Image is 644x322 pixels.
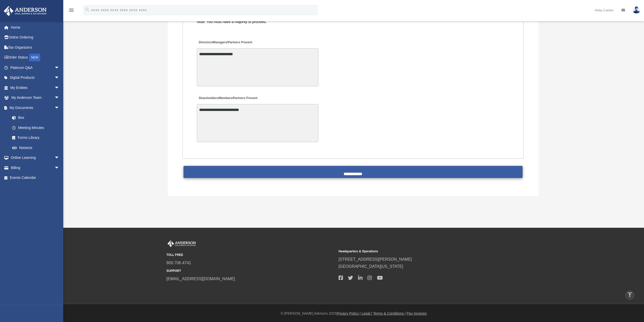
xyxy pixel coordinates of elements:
[54,163,65,173] span: arrow_drop_down
[339,249,507,254] small: Headquarters & Operations
[4,32,67,43] a: Online Ordering
[29,54,40,61] div: NEW
[625,290,635,300] a: vertical_align_top
[4,163,67,173] a: Billingarrow_drop_down
[362,311,372,315] a: Legal |
[339,264,403,269] a: [GEOGRAPHIC_DATA][US_STATE]
[7,133,67,143] a: Forms Library
[167,252,335,258] small: TOLL FREE
[68,7,74,13] i: menu
[167,261,191,265] a: 800.706.4741
[7,143,67,153] a: Notarize
[54,73,65,83] span: arrow_drop_down
[197,39,254,46] label: Directors/Managers/Partners Present
[4,22,67,32] a: Home
[63,310,644,317] div: © [PERSON_NAME] Advisors 2025
[4,63,67,73] a: Platinum Q&Aarrow_drop_down
[197,95,259,102] label: Shareholders/Members/Partners Present
[85,7,90,12] i: search
[7,113,67,123] a: Box
[373,311,406,315] a: Terms & Conditions |
[54,93,65,103] span: arrow_drop_down
[4,103,67,113] a: My Documentsarrow_drop_down
[167,277,235,281] a: [EMAIL_ADDRESS][DOMAIN_NAME]
[167,268,335,274] small: SUPPORT
[2,6,48,16] img: Anderson Advisors Platinum Portal
[4,93,67,103] a: My Anderson Teamarrow_drop_down
[54,153,65,163] span: arrow_drop_down
[4,173,67,183] a: Events Calendar
[633,6,640,14] img: User Pic
[4,52,67,63] a: Order StatusNEW
[4,153,67,163] a: Online Learningarrow_drop_down
[54,83,65,93] span: arrow_drop_down
[197,20,266,24] span: Note: You must have a majority to proceed.
[627,292,633,298] i: vertical_align_top
[54,63,65,73] span: arrow_drop_down
[4,83,67,93] a: My Entitiesarrow_drop_down
[4,42,67,52] a: Tax Organizers
[407,311,427,315] a: Pay Invoices
[167,240,197,247] img: Anderson Advisors Platinum Portal
[54,103,65,113] span: arrow_drop_down
[337,311,361,315] a: Privacy Policy |
[4,73,67,83] a: Digital Productsarrow_drop_down
[7,123,65,133] a: Meeting Minutes
[339,257,412,261] a: [STREET_ADDRESS][PERSON_NAME]
[68,9,74,13] a: menu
